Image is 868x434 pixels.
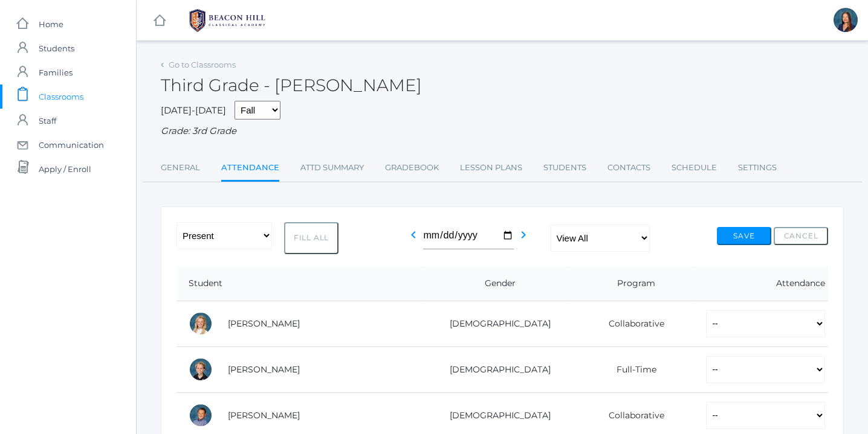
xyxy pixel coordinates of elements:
[569,346,694,392] td: Full-Time
[228,318,300,329] a: [PERSON_NAME]
[516,228,531,242] i: chevron_right
[569,301,694,346] td: Collaborative
[182,5,273,36] img: 1_BHCALogos-05.png
[228,364,300,375] a: [PERSON_NAME]
[834,8,858,32] div: Lori Webster
[221,156,279,182] a: Attendance
[189,311,213,336] div: Sadie Armstrong
[189,357,213,381] div: Isaiah Bell
[189,403,213,427] div: Bennett Burgh
[228,410,300,421] a: [PERSON_NAME]
[39,60,73,85] span: Families
[39,85,83,109] span: Classrooms
[738,156,777,180] a: Settings
[607,156,650,180] a: Contacts
[406,233,421,244] a: chevron_left
[423,346,569,392] td: [DEMOGRAPHIC_DATA]
[516,233,531,244] a: chevron_right
[300,156,364,180] a: Attd Summary
[39,157,91,181] span: Apply / Enroll
[423,266,569,301] th: Gender
[161,124,844,138] div: Grade: 3rd Grade
[385,156,439,180] a: Gradebook
[39,12,63,36] span: Home
[543,156,586,180] a: Students
[161,104,226,116] span: [DATE]-[DATE]
[177,266,423,301] th: Student
[161,156,200,180] a: General
[423,301,569,346] td: [DEMOGRAPHIC_DATA]
[672,156,717,180] a: Schedule
[169,60,236,69] a: Go to Classrooms
[161,76,422,95] h2: Third Grade - [PERSON_NAME]
[774,227,828,245] button: Cancel
[39,109,56,133] span: Staff
[569,266,694,301] th: Program
[460,156,522,180] a: Lesson Plans
[406,228,421,242] i: chevron_left
[284,222,338,254] button: Fill All
[694,266,828,301] th: Attendance
[39,133,104,157] span: Communication
[39,36,74,60] span: Students
[717,227,771,245] button: Save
